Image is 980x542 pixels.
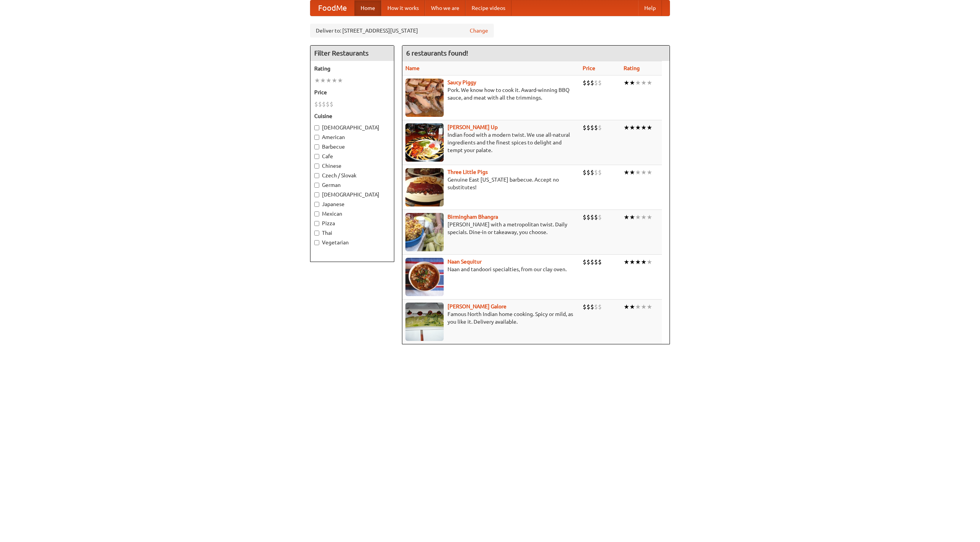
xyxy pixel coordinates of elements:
[314,173,319,178] input: Czech / Slovak
[314,65,390,72] h5: Rating
[405,310,577,326] p: Famous North Indian home cooking. Spicy or mild, as you like it. Delivery available.
[641,213,647,221] li: ★
[635,213,641,221] li: ★
[314,210,390,218] label: Mexican
[448,214,498,220] a: Birmingham Bhangra
[314,200,390,208] label: Japanese
[314,143,390,151] label: Barbecue
[586,303,590,311] li: $
[583,79,586,87] li: $
[598,123,602,132] li: $
[586,168,590,177] li: $
[583,303,586,311] li: $
[598,213,602,221] li: $
[314,221,319,226] input: Pizza
[629,123,635,132] li: ★
[314,219,390,227] label: Pizza
[314,112,390,120] h5: Cuisine
[326,100,330,108] li: $
[641,123,647,132] li: ★
[320,76,326,85] li: ★
[314,76,320,85] li: ★
[583,258,586,266] li: $
[586,258,590,266] li: $
[635,168,641,177] li: ★
[583,65,595,71] a: Price
[590,258,594,266] li: $
[647,303,652,311] li: ★
[405,131,577,154] p: Indian food with a modern twist. We use all-natural ingredients and the finest spices to delight ...
[314,202,319,207] input: Japanese
[594,213,598,221] li: $
[314,191,390,198] label: [DEMOGRAPHIC_DATA]
[405,65,420,71] a: Name
[448,169,488,175] a: Three Little Pigs
[314,240,319,245] input: Vegetarian
[314,133,390,141] label: American
[310,24,494,38] div: Deliver to: [STREET_ADDRESS][US_STATE]
[590,168,594,177] li: $
[624,123,629,132] li: ★
[647,258,652,266] li: ★
[322,100,326,108] li: $
[598,79,602,87] li: $
[405,258,444,296] img: naansequitur.jpg
[326,76,332,85] li: ★
[332,76,337,85] li: ★
[598,168,602,177] li: $
[314,239,390,246] label: Vegetarian
[647,79,652,87] li: ★
[641,168,647,177] li: ★
[629,258,635,266] li: ★
[641,258,647,266] li: ★
[641,303,647,311] li: ★
[635,258,641,266] li: ★
[635,79,641,87] li: ★
[583,168,586,177] li: $
[314,211,319,216] input: Mexican
[629,213,635,221] li: ★
[405,168,444,206] img: littlepigs.jpg
[590,213,594,221] li: $
[647,213,652,221] li: ★
[448,79,476,85] a: Saucy Piggy
[465,0,511,16] a: Recipe videos
[310,0,354,16] a: FoodMe
[635,123,641,132] li: ★
[448,259,482,265] a: Naan Sequitur
[594,303,598,311] li: $
[405,176,577,191] p: Genuine East [US_STATE] barbecue. Accept no substitutes!
[629,168,635,177] li: ★
[624,79,629,87] li: ★
[314,172,390,179] label: Czech / Slovak
[594,258,598,266] li: $
[354,0,381,16] a: Home
[314,164,319,169] input: Chinese
[586,79,590,87] li: $
[647,123,652,132] li: ★
[314,192,319,197] input: [DEMOGRAPHIC_DATA]
[314,88,390,96] h5: Price
[624,258,629,266] li: ★
[624,168,629,177] li: ★
[314,183,319,188] input: German
[594,79,598,87] li: $
[448,303,506,309] a: [PERSON_NAME] Galore
[314,162,390,170] label: Chinese
[314,231,319,236] input: Thai
[405,86,577,102] p: Pork. We know how to cook it. Award-winning BBQ sauce, and meat with all the trimmings.
[381,0,425,16] a: How it works
[586,213,590,221] li: $
[647,168,652,177] li: ★
[314,144,319,149] input: Barbecue
[330,100,333,108] li: $
[590,123,594,132] li: $
[448,124,498,130] a: [PERSON_NAME] Up
[314,135,319,140] input: American
[318,100,322,108] li: $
